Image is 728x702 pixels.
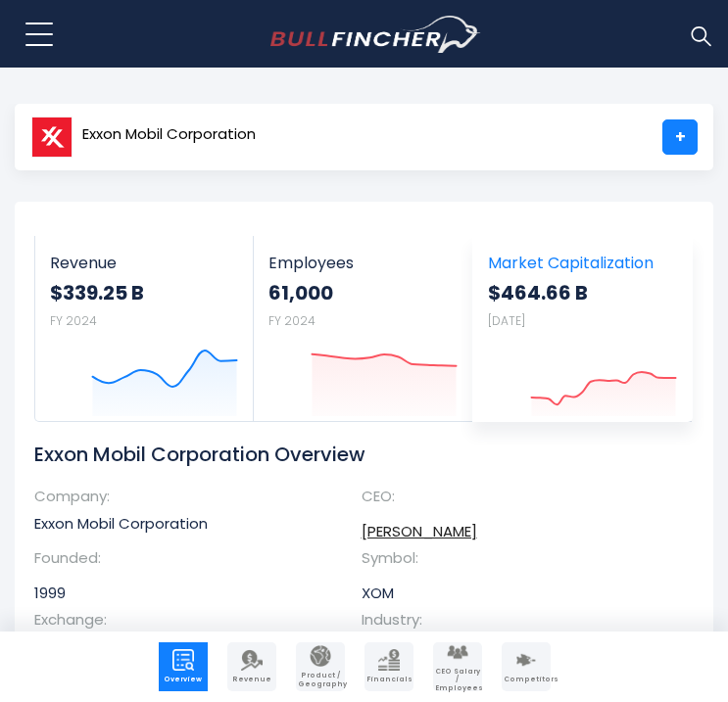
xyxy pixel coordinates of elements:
a: Revenue $339.25 B FY 2024 [35,236,253,421]
a: Company Overview [159,642,208,691]
a: Employees 61,000 FY 2024 [254,236,471,421]
strong: 61,000 [268,280,457,305]
span: CEO Salary / Employees [435,668,480,692]
th: Founded: [34,548,142,576]
a: Company Revenue [227,642,276,691]
td: XOM [362,576,665,611]
a: Go to homepage [270,16,481,53]
th: Company: [34,487,142,514]
span: Exxon Mobil Corporation [82,126,256,143]
th: CEO: [362,487,469,514]
span: Product / Geography [298,672,343,688]
a: + [662,119,698,155]
td: 1999 [34,576,338,611]
a: ceo [362,521,477,541]
span: Financials [366,676,412,683]
th: Industry: [362,610,469,637]
img: XOM logo [31,117,73,158]
img: bullfincher logo [270,16,481,53]
span: Competitors [504,676,549,683]
a: Company Product/Geography [296,642,345,691]
td: Exxon Mobil Corporation [34,514,338,541]
a: Company Employees [433,642,482,691]
span: Revenue [229,676,274,683]
small: FY 2024 [268,312,315,329]
span: Market Capitalization [488,254,677,272]
h1: Exxon Mobil Corporation Overview [34,442,664,467]
small: [DATE] [488,312,525,329]
span: Revenue [50,254,238,272]
th: Exchange: [34,610,142,637]
a: Company Financials [364,642,413,691]
span: Employees [268,254,457,272]
strong: $464.66 B [488,280,677,305]
small: FY 2024 [50,312,97,329]
strong: $339.25 B [50,280,238,305]
th: Symbol: [362,548,469,576]
a: Exxon Mobil Corporation [30,119,257,155]
a: Market Capitalization $464.66 B [DATE] [473,236,692,421]
a: Company Competitors [502,642,551,691]
span: Overview [161,676,206,683]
